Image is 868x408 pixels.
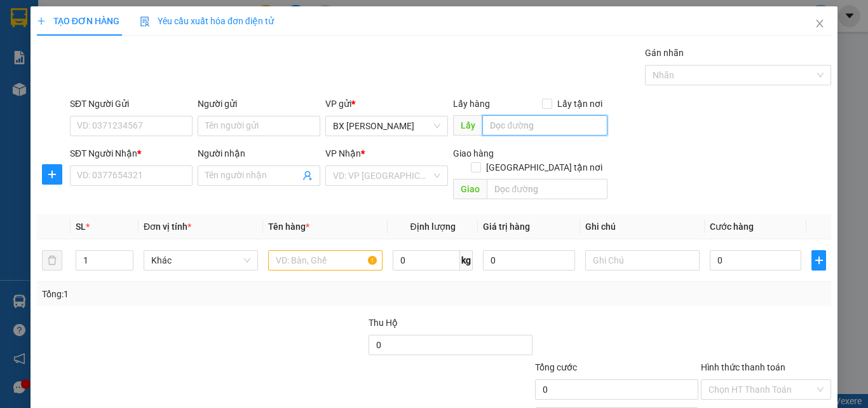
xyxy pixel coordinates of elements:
[481,160,607,174] span: [GEOGRAPHIC_DATA] tận nơi
[535,362,577,372] span: Tổng cước
[487,179,607,199] input: Dọc đường
[144,222,191,232] span: Đơn vị tính
[453,148,494,158] span: Giao hàng
[645,48,684,58] label: Gán nhãn
[198,97,320,111] div: Người gửi
[453,99,490,109] span: Lấy hàng
[482,115,607,136] input: Dọc đường
[37,17,46,25] span: plus
[140,17,150,27] img: icon
[701,362,785,372] label: Hình thức thanh toán
[268,250,383,271] input: VD: Bàn, Ghế
[460,250,473,271] span: kg
[580,215,705,239] th: Ghi chú
[70,97,193,111] div: SĐT Người Gửi
[42,287,336,301] div: Tổng: 1
[710,222,754,232] span: Cước hàng
[70,146,193,160] div: SĐT Người Nhận
[483,222,530,232] span: Giá trị hàng
[42,164,62,185] button: plus
[151,251,250,270] span: Khác
[198,146,320,160] div: Người nhận
[369,318,398,328] span: Thu Hộ
[410,222,455,232] span: Định lượng
[42,250,62,271] button: delete
[453,179,487,199] span: Giao
[585,250,700,271] input: Ghi Chú
[325,148,361,158] span: VP Nhận
[76,222,86,232] span: SL
[812,255,825,265] span: plus
[140,16,274,26] span: Yêu cầu xuất hóa đơn điện tử
[333,116,440,136] span: BX Phạm Văn Đồng
[43,169,62,179] span: plus
[268,222,309,232] span: Tên hàng
[37,16,119,26] span: TẠO ĐƠN HÀNG
[815,18,825,29] span: close
[552,97,607,111] span: Lấy tận nơi
[811,250,826,271] button: plus
[453,115,482,136] span: Lấy
[802,6,837,42] button: Close
[302,171,313,181] span: user-add
[325,97,448,111] div: VP gửi
[483,250,574,271] input: 0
